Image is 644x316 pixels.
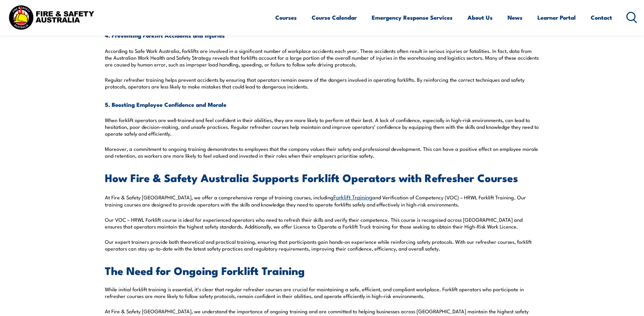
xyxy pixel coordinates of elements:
[467,8,493,26] a: About Us
[105,193,539,208] p: At Fire & Safety [GEOGRAPHIC_DATA], we offer a comprehensive range of training courses, including...
[105,47,539,68] p: According to Safe Work Australia, forklifts are involved in a significant number of workplace acc...
[537,8,576,26] a: Learner Portal
[105,76,539,90] p: Regular refresher training helps prevent accidents by ensuring that operators remain aware of the...
[105,100,226,109] strong: 5. Boosting Employee Confidence and Morale
[105,117,539,137] p: When forklift operators are well-trained and feel confident in their abilities, they are more lik...
[105,286,539,299] p: While initial forklift training is essential, it’s clear that regular refresher courses are cruci...
[105,238,539,252] p: Our expert trainers provide both theoretical and practical training, ensuring that participants g...
[105,216,539,230] p: Our VOC – HRWL Forklift course is ideal for experienced operators who need to refresh their skill...
[508,8,522,26] a: News
[105,169,518,186] strong: How Fire & Safety Australia Supports Forklift Operators with Refresher Courses
[312,8,357,26] a: Course Calendar
[275,8,297,26] a: Courses
[591,8,612,26] a: Contact
[105,145,539,159] p: Moreover, a commitment to ongoing training demonstrates to employees that the company values thei...
[333,193,372,201] a: Forklift Training
[105,262,305,279] strong: The Need for Ongoing Forklift Training
[372,8,453,26] a: Emergency Response Services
